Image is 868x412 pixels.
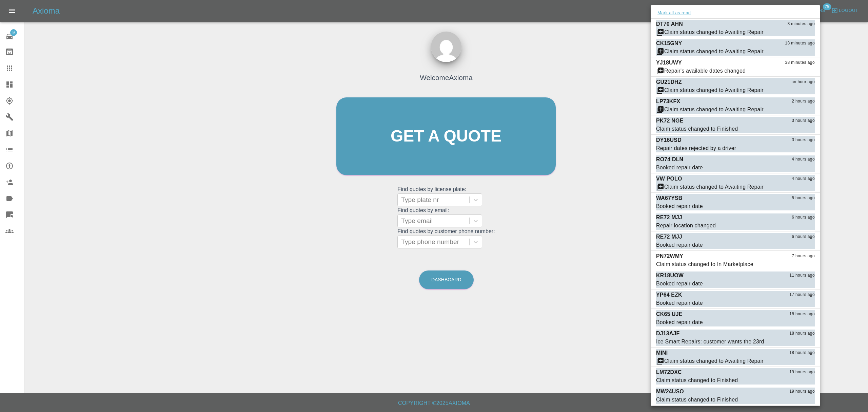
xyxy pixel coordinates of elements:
[792,214,815,221] span: 6 hours ago
[656,280,703,288] div: Booked repair date
[785,40,815,47] span: 18 minutes ago
[792,175,815,182] span: 4 hours ago
[787,21,815,27] span: 3 minutes ago
[656,222,716,230] div: Repair location changed
[789,311,815,318] span: 18 hours ago
[656,299,703,307] div: Booked repair date
[656,117,683,125] p: PK72 NGE
[789,272,815,279] span: 11 hours ago
[664,48,764,56] div: Claim status changed to Awaiting Repair
[789,369,815,376] span: 19 hours ago
[656,388,684,396] p: MW24USO
[656,271,684,280] p: KR18UOW
[785,59,815,66] span: 38 minutes ago
[792,195,815,202] span: 5 hours ago
[792,79,815,86] span: an hour ago
[656,59,682,67] p: YJ18UWY
[656,330,680,338] p: DJ13AJF
[792,137,815,144] span: 3 hours ago
[656,252,683,260] p: PN72WMY
[656,310,683,318] p: CK65 UJE
[656,155,683,164] p: RO74 DLN
[656,291,682,299] p: YP64 EZK
[656,125,738,133] div: Claim status changed to Finished
[664,67,746,75] div: Repair's available dates changed
[656,39,682,48] p: CK15GNY
[656,368,682,376] p: LM72DXC
[656,78,682,86] p: GU21DHZ
[792,253,815,260] span: 7 hours ago
[664,357,764,365] div: Claim status changed to Awaiting Repair
[664,183,764,191] div: Claim status changed to Awaiting Repair
[656,260,753,268] div: Claim status changed to In Marketplace
[792,117,815,124] span: 3 hours ago
[656,241,703,249] div: Booked repair date
[656,164,703,172] div: Booked repair date
[656,97,680,106] p: LP73KFX
[789,330,815,337] span: 18 hours ago
[664,86,764,94] div: Claim status changed to Awaiting Repair
[656,136,682,144] p: DY16USD
[656,213,682,222] p: RE72 MJJ
[656,233,682,241] p: RE72 MJJ
[792,233,815,240] span: 6 hours ago
[656,318,703,326] div: Booked repair date
[656,396,738,404] div: Claim status changed to Finished
[664,28,764,36] div: Claim status changed to Awaiting Repair
[789,350,815,356] span: 18 hours ago
[789,388,815,395] span: 19 hours ago
[656,144,736,152] div: Repair dates rejected by a driver
[656,20,683,28] p: DT70 AHN
[656,194,683,202] p: WA67YSB
[664,106,764,114] div: Claim status changed to Awaiting Repair
[656,338,764,346] div: Ice Smart Repairs: customer wants the 23rd
[656,202,703,210] div: Booked repair date
[656,175,682,183] p: VW POLO
[656,349,668,357] p: MINI
[656,9,692,17] button: Mark all as read
[656,376,738,385] div: Claim status changed to Finished
[792,98,815,105] span: 2 hours ago
[789,292,815,298] span: 17 hours ago
[792,156,815,163] span: 4 hours ago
